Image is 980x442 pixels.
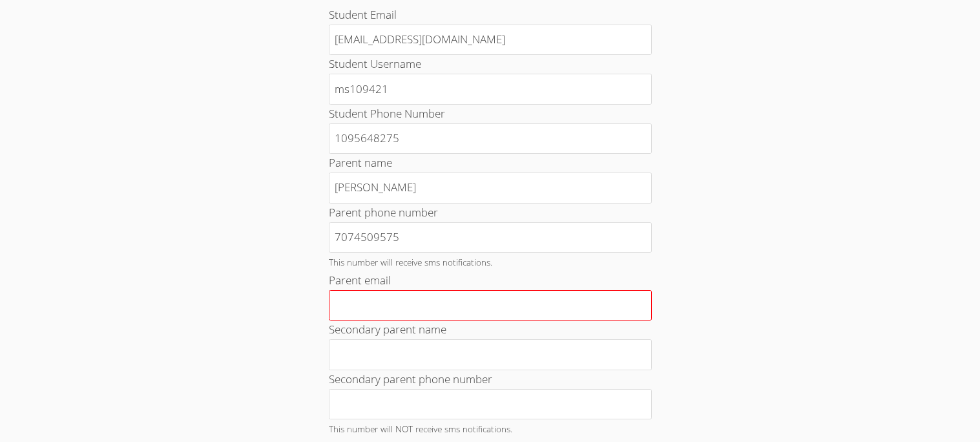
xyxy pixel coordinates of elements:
[329,322,446,337] label: Secondary parent name
[329,273,391,288] label: Parent email
[329,256,492,268] small: This number will receive sms notifications.
[329,7,397,22] label: Student Email
[329,423,512,435] small: This number will NOT receive sms notifications.
[329,372,492,386] label: Secondary parent phone number
[329,106,445,121] label: Student Phone Number
[329,155,392,170] label: Parent name
[329,56,421,71] label: Student Username
[329,205,438,220] label: Parent phone number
